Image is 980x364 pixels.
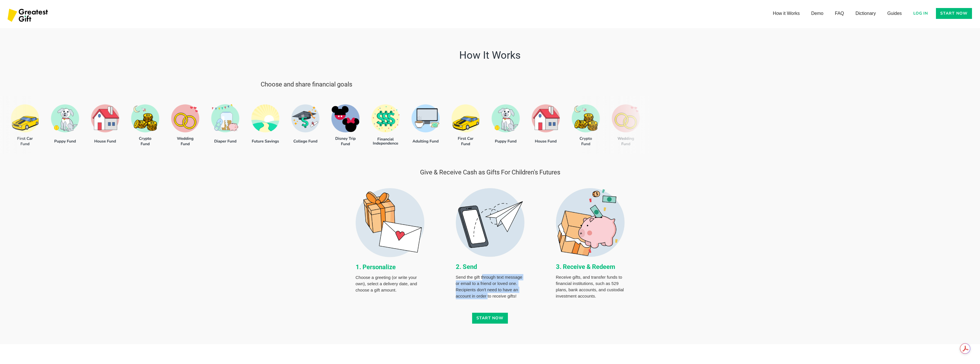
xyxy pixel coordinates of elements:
h3: 3. Receive & Redeem [556,263,625,271]
h3: 1. Personalize [356,263,424,271]
p: Choose a greeting (or write your own), select a delivery date, and choose a gift amount. [356,274,424,293]
img: How Greatest Gift Works: 3. Receive & Redeem monetary gifts for children's savings (529 plans, UG... [556,188,625,257]
img: Greatest Gift: gift message sent from phone [456,188,524,257]
img: a personalized cash gift - gift with envelope & greeting by Greatest Gift [356,188,424,257]
a: Start now [936,8,972,19]
a: Guides [882,8,908,19]
h3: Give & Receive Cash as Gifts For Children's Futures [356,168,625,177]
a: Demo [805,8,829,19]
p: Send the gift through text message or email to a friend or loved one. Recipients don't need to ha... [456,274,524,299]
a: home [6,6,51,26]
a: FAQ [829,8,850,19]
h3: Choose and share financial goals [261,80,352,89]
a: Dictionary [850,8,882,19]
a: How it Works [767,8,805,19]
p: Receive gifts, and transfer funds to financial institutions, such as 529 plans, bank accounts, an... [556,274,625,299]
a: Start now [472,313,508,324]
img: Greatest Gift Logo [6,6,51,26]
a: Log in [910,8,932,19]
h3: 2. Send [456,263,524,271]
